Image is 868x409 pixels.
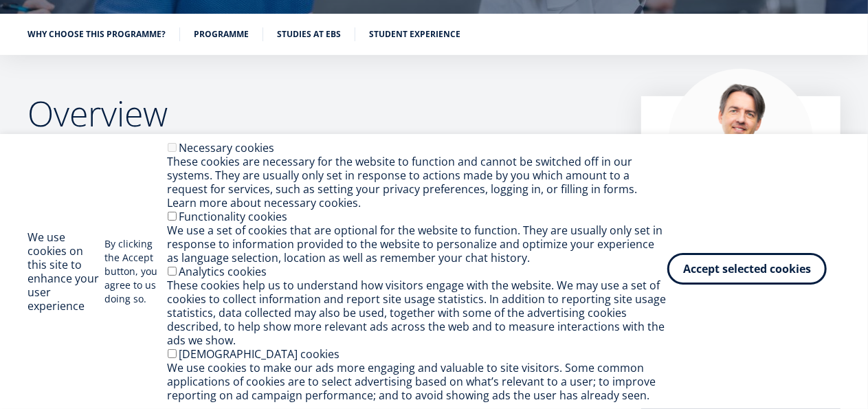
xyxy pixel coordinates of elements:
[168,361,667,402] div: We use cookies to make our ads more engaging and valuable to site visitors. Some common applicati...
[179,346,340,362] label: [DEMOGRAPHIC_DATA] cookies
[27,27,166,41] a: Why choose this programme?
[168,223,667,265] div: We use a set of cookies that are optional for the website to function. They are usually only set ...
[194,27,249,41] a: Programme
[669,69,813,213] img: Marko Rillo
[16,209,75,221] span: Two-year MBA
[168,278,667,347] div: These cookies help us to understand how visitors engage with the website. We may use a set of coo...
[326,1,370,13] span: Last Name
[16,227,132,239] span: Technology Innovation MBA
[27,230,104,313] h2: We use cookies on this site to enhance your user experience
[3,192,12,201] input: One-year MBA (in Estonian)
[168,155,667,210] div: These cookies are necessary for the website to function and cannot be switched off in our systems...
[369,27,460,41] a: Student experience
[179,264,267,279] label: Analytics cookies
[104,237,167,306] p: By clicking the Accept button, you agree to us doing so.
[277,27,341,41] a: Studies at EBS
[179,140,275,155] label: Necessary cookies
[16,191,128,203] span: One-year MBA (in Estonian)
[667,253,827,285] button: Accept selected cookies
[179,209,288,224] label: Functionality cookies
[27,96,614,131] h2: Overview
[3,228,12,236] input: Technology Innovation MBA
[3,210,12,219] input: Two-year MBA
